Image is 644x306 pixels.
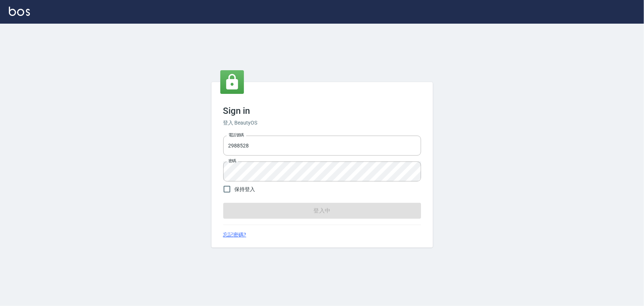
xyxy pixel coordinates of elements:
[228,132,244,138] label: 電話號碼
[223,119,421,127] h6: 登入 BeautyOS
[223,106,421,116] h3: Sign in
[9,7,30,16] img: Logo
[223,231,247,239] a: 忘記密碼?
[228,158,236,164] label: 密碼
[235,186,255,193] span: 保持登入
